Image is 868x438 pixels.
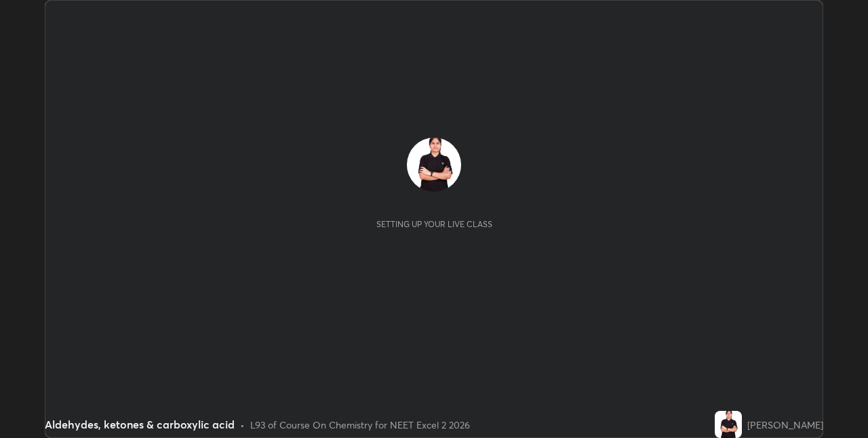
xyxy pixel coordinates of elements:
div: Aldehydes, ketones & carboxylic acid [45,416,235,433]
img: ff2c941f67fa4c8188b2ddadd25ac577.jpg [407,138,461,192]
img: ff2c941f67fa4c8188b2ddadd25ac577.jpg [715,411,742,438]
div: L93 of Course On Chemistry for NEET Excel 2 2026 [250,418,470,432]
div: • [240,418,245,432]
div: Setting up your live class [376,219,492,229]
div: [PERSON_NAME] [747,418,823,432]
